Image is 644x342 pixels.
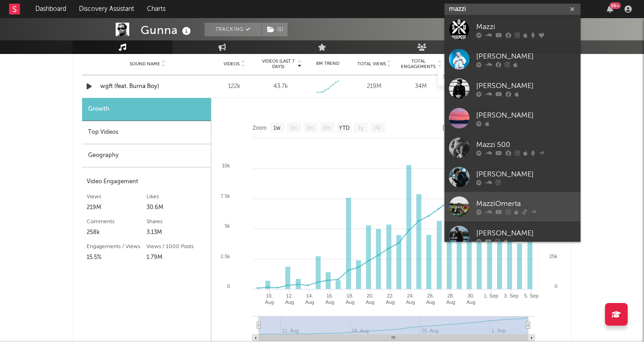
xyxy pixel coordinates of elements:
div: Video Engagement [87,176,206,187]
div: 122k [213,82,255,91]
text: 0 [555,283,557,289]
div: 34M [400,82,442,91]
text: 10. Aug [265,293,274,305]
div: [PERSON_NAME] [476,51,576,62]
text: 18. Aug [346,293,355,305]
div: Shares [146,216,206,227]
div: Gunna [141,23,193,38]
a: MazziOmerta [444,192,581,221]
input: Search for artists [444,4,581,15]
div: Comments [87,216,146,227]
input: Search by song name or URL [438,74,534,81]
div: 219M [353,82,395,91]
div: Growth [82,98,211,121]
text: 5. Sep [524,293,539,298]
div: 3.13M [146,227,206,238]
div: 99 + [610,2,621,9]
a: [PERSON_NAME] [444,44,581,74]
div: Mazzi [476,22,576,33]
text: 1w [273,125,281,131]
text: 0 [227,283,230,289]
text: 1m [290,125,298,131]
span: Total Engagements [400,59,437,69]
div: 219M [87,202,146,213]
text: YTD [339,125,350,131]
a: [PERSON_NAME] [444,162,581,192]
text: 5k [224,223,230,229]
text: 3m [307,125,314,131]
a: [PERSON_NAME] [444,221,581,251]
span: Videos (last 7 days) [260,59,297,69]
div: MazziOmerta [476,199,576,210]
text: 22. Aug [386,293,395,305]
div: Top Videos [82,121,211,144]
div: 1.79M [146,252,206,263]
text: 20. Aug [366,293,375,305]
div: 30.6M [146,202,206,213]
div: [PERSON_NAME] [476,81,576,92]
text: 7.5k [220,193,230,199]
div: Engagements / Views [87,241,146,252]
text: 16. Aug [326,293,335,305]
button: Tracking [205,23,261,36]
span: Total Views [357,61,386,67]
div: 15.5% [87,252,146,263]
text: 1y [358,125,364,131]
text: 3. Sep [504,293,518,298]
div: [PERSON_NAME] [476,228,576,239]
text: [DATE] [443,124,460,131]
text: 10k [222,163,230,168]
div: Geography [82,144,211,167]
span: ( 1 ) [261,23,288,36]
text: Zoom [253,125,267,131]
div: Likes [146,191,206,202]
button: 99+ [607,5,613,13]
div: [PERSON_NAME] [476,169,576,180]
a: wgft (feat. Burna Boy) [100,82,195,91]
text: 28. Aug [446,293,455,305]
a: Mazzi [444,15,581,44]
a: [PERSON_NAME] [444,103,581,133]
text: 14. Aug [305,293,314,305]
text: 25k [549,254,557,259]
div: 6M Trend [307,60,349,67]
a: [PERSON_NAME] [444,74,581,103]
div: Mazzi 500 [476,140,576,151]
a: Mazzi 500 [444,133,581,162]
button: (1) [262,23,288,36]
text: 6m [323,125,331,131]
div: 258k [87,227,146,238]
div: 43.7k [273,82,288,91]
text: 30. Aug [467,293,476,305]
div: Views / 1000 Posts [146,241,206,252]
text: 24. Aug [406,293,415,305]
div: [PERSON_NAME] [476,110,576,121]
text: 12. Aug [285,293,294,305]
text: 2.5k [220,254,230,259]
text: 1. Sep [484,293,498,298]
div: Views [87,191,146,202]
text: All [374,125,380,131]
span: Sound Name [130,61,160,67]
span: Videos [224,61,239,67]
text: 26. Aug [426,293,435,305]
